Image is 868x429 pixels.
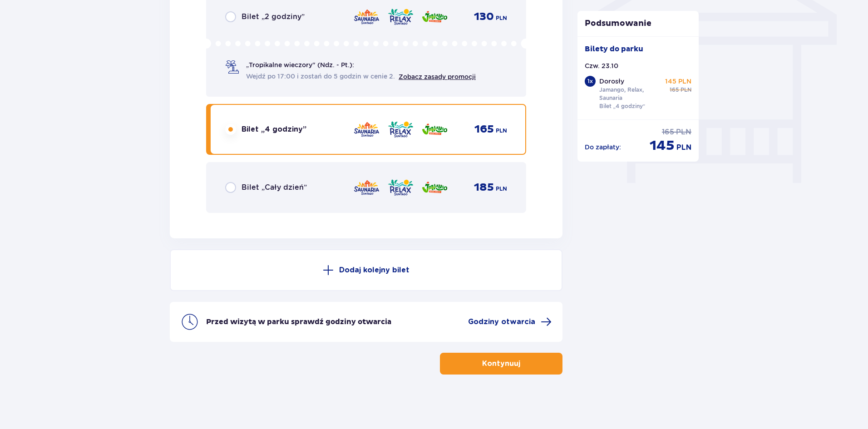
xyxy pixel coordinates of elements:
img: Jamango [421,7,448,26]
span: PLN [496,185,507,193]
img: Relax [387,178,414,197]
a: Zobacz zasady promocji [399,73,476,80]
p: Czw. 23.10 [585,61,618,70]
span: PLN [676,127,691,137]
a: Godziny otwarcia [468,316,552,327]
span: 165 [662,127,674,137]
p: Bilet „4 godziny” [599,102,646,110]
img: Jamango [421,120,448,139]
p: 145 PLN [665,77,691,86]
img: Saunaria [353,120,380,139]
button: Kontynuuj [440,353,562,375]
img: Jamango [421,178,448,197]
p: Podsumowanie [577,18,699,29]
span: 165 [474,123,494,136]
span: Godziny otwarcia [468,317,535,327]
span: Bilet „4 godziny” [242,124,306,134]
span: Bilet „Cały dzień” [242,182,307,192]
p: Dorosły [599,77,624,86]
button: Dodaj kolejny bilet [170,249,562,291]
span: Wejdź po 17:00 i zostań do 5 godzin w cenie 2. [246,72,395,81]
p: Dodaj kolejny bilet [339,265,409,275]
p: Jamango, Relax, Saunaria [599,86,662,102]
span: 145 [650,137,675,154]
span: PLN [681,86,691,94]
span: PLN [676,143,691,153]
span: 165 [670,86,679,94]
p: Przed wizytą w parku sprawdź godziny otwarcia [206,317,391,327]
p: Kontynuuj [482,359,520,369]
span: 130 [474,10,494,24]
span: Bilet „2 godziny” [242,12,305,22]
div: 1 x [585,76,596,87]
img: Saunaria [353,178,380,197]
span: 185 [474,181,494,194]
span: PLN [496,127,507,135]
p: Bilety do parku [585,44,643,54]
img: Saunaria [353,7,380,26]
span: PLN [496,14,507,22]
span: „Tropikalne wieczory" (Ndz. - Pt.): [246,60,354,69]
img: Relax [387,7,414,26]
img: Relax [387,120,414,139]
p: Do zapłaty : [585,143,621,152]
